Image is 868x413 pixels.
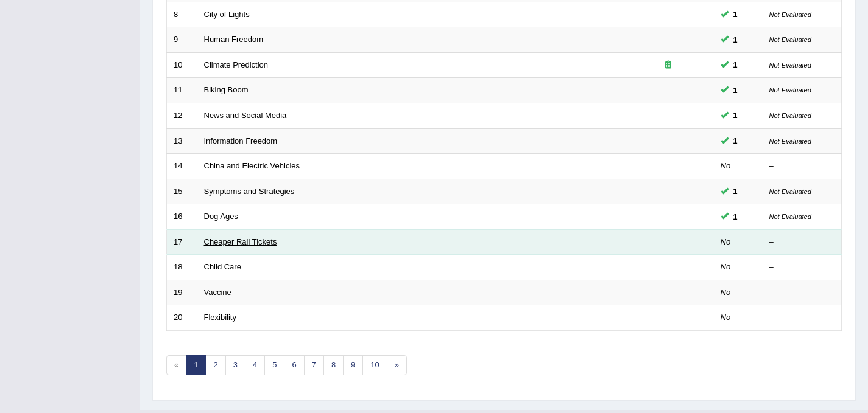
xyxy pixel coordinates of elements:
a: » [387,355,407,375]
a: 2 [205,355,225,375]
a: Dog Ages [204,212,238,221]
a: 9 [343,355,363,375]
a: Symptoms and Strategies [204,187,295,196]
div: Exam occurring question [629,60,707,71]
td: 11 [167,78,197,103]
span: You can still take this question [729,33,743,46]
div: – [769,237,835,248]
a: 5 [264,355,284,375]
td: 18 [167,255,197,280]
a: City of Lights [204,10,250,19]
div: – [769,262,835,273]
span: You can still take this question [729,185,743,198]
span: You can still take this question [729,210,743,223]
span: You can still take this question [729,58,743,71]
td: 8 [167,2,197,27]
a: 7 [304,355,324,375]
a: 3 [225,355,245,375]
a: 10 [362,355,387,375]
td: 13 [167,128,197,154]
small: Not Evaluated [769,11,811,18]
td: 12 [167,103,197,128]
a: 8 [323,355,344,375]
td: 14 [167,154,197,179]
a: Information Freedom [204,136,278,145]
span: « [166,355,186,375]
span: You can still take this question [729,134,743,147]
a: 4 [245,355,265,375]
small: Not Evaluated [769,61,811,69]
small: Not Evaluated [769,36,811,43]
span: You can still take this question [729,8,743,21]
td: 15 [167,179,197,204]
span: You can still take this question [729,84,743,97]
small: Not Evaluated [769,213,811,220]
a: Child Care [204,262,241,271]
a: Flexibility [204,313,236,322]
a: Climate Prediction [204,60,269,69]
a: China and Electric Vehicles [204,161,300,170]
a: Biking Boom [204,85,249,94]
em: No [721,161,731,170]
a: Human Freedom [204,35,264,44]
td: 17 [167,229,197,255]
small: Not Evaluated [769,112,811,119]
em: No [721,237,731,246]
a: 1 [186,355,206,375]
div: – [769,287,835,299]
td: 20 [167,305,197,331]
em: No [721,262,731,271]
small: Not Evaluated [769,137,811,145]
div: – [769,312,835,324]
a: Cheaper Rail Tickets [204,237,277,246]
td: 9 [167,27,197,53]
td: 16 [167,204,197,230]
a: News and Social Media [204,111,287,120]
a: Vaccine [204,288,231,297]
td: 10 [167,52,197,78]
small: Not Evaluated [769,86,811,94]
span: You can still take this question [729,109,743,122]
em: No [721,288,731,297]
em: No [721,313,731,322]
small: Not Evaluated [769,188,811,195]
td: 19 [167,280,197,305]
a: 6 [284,355,304,375]
div: – [769,161,835,172]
